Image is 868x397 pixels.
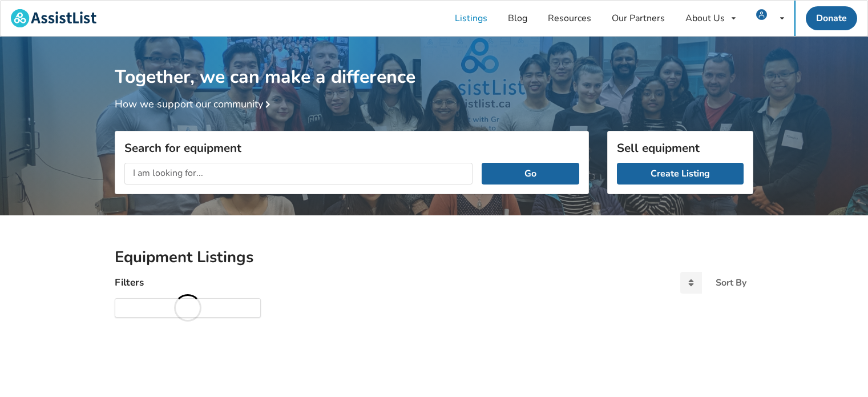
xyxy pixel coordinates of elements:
[601,1,675,36] a: Our Partners
[445,1,498,36] a: Listings
[685,14,725,23] div: About Us
[11,9,96,27] img: assistlist-logo
[498,1,538,36] a: Blog
[617,141,744,155] h3: Sell equipment
[756,9,767,20] img: user icon
[115,247,753,267] h2: Equipment Listings
[482,163,579,185] button: Go
[124,163,473,185] input: I am looking for...
[115,97,274,111] a: How we support our community
[617,163,744,185] a: Create Listing
[538,1,601,36] a: Resources
[716,278,746,287] div: Sort By
[124,141,579,155] h3: Search for equipment
[115,276,144,289] h4: Filters
[115,37,753,89] h1: Together, we can make a difference
[806,6,857,30] a: Donate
